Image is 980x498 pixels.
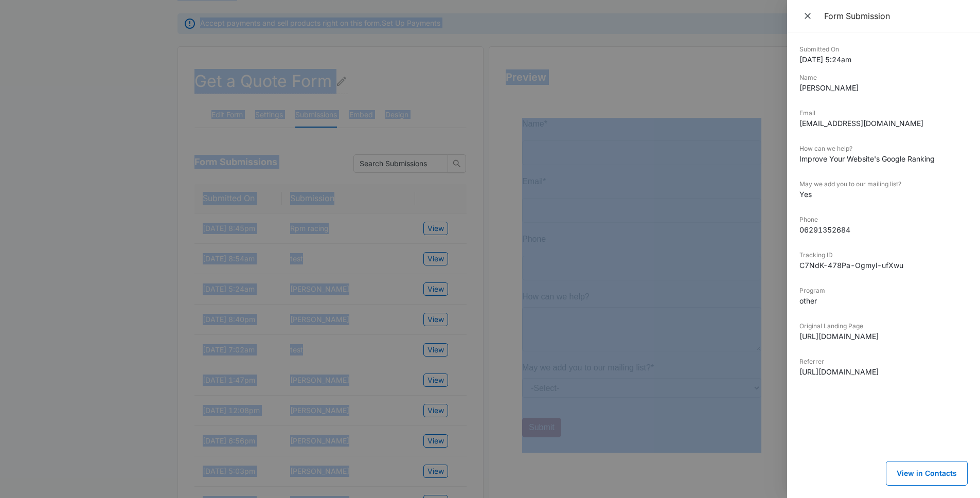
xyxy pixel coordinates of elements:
dd: Improve Your Website's Google Ranking [799,153,968,164]
dt: May we add you to our mailing list? [799,180,968,189]
dd: 06291352684 [799,224,968,235]
dt: Tracking ID [799,251,968,260]
dt: Phone [799,215,968,224]
dt: Original Landing Page [799,322,968,331]
span: Close [803,9,815,23]
dd: [PERSON_NAME] [799,82,968,93]
button: Close [799,8,818,24]
dt: How can we help? [799,144,968,153]
dd: [URL][DOMAIN_NAME] [799,366,968,377]
dd: [URL][DOMAIN_NAME] [799,331,968,342]
div: Form Submission [824,10,968,22]
button: View in Contacts [886,461,968,486]
span: Submit [7,305,32,314]
dd: [EMAIL_ADDRESS][DOMAIN_NAME] [799,118,968,129]
dd: [DATE] 5:24am [799,54,968,65]
dd: Yes [799,189,968,200]
dt: Program [799,286,968,295]
dt: Email [799,109,968,118]
dt: Submitted On [799,45,968,54]
dt: Name [799,73,968,82]
dt: Referrer [799,357,968,366]
dd: C7NdK-478Pa-Ogmyl-ufXwu [799,260,968,271]
dd: other [799,295,968,306]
